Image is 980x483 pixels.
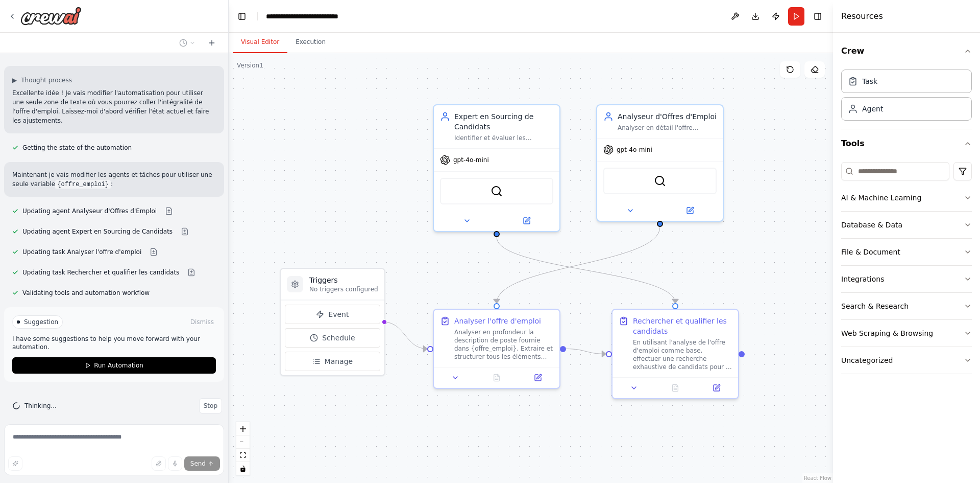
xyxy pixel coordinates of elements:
[492,237,680,303] g: Edge from 9b15cca0-1adf-4984-9b8f-d7a9b5e0e277 to 42e7a6e4-1603-4295-9d74-120147205ea0
[661,204,719,217] button: Open in side panel
[699,382,734,394] button: Open in side panel
[433,309,560,389] div: Analyser l'offre d'emploiAnalyser en profondeur la description de poste fournie dans {offre_emplo...
[654,175,666,187] img: SerperDevTool
[22,268,179,277] span: Updating task Rechercher et qualifier les candidats
[611,309,739,399] div: Rechercher et qualifier les candidatsEn utilisant l'analyse de l'offre d'emploi comme base, effec...
[12,76,72,84] button: ▶Thought process
[841,212,972,238] button: Database & Data
[22,207,157,215] span: Updating agent Analyseur d'Offres d'Emploi
[325,356,353,366] span: Manage
[841,220,902,230] div: Database & Data
[520,372,555,384] button: Open in side panel
[12,357,216,374] button: Run Automation
[8,456,22,471] button: Improve this prompt
[841,185,972,211] button: AI & Machine Learning
[20,7,82,25] img: Logo
[22,248,141,256] span: Updating task Analyser l'offre d'emploi
[498,215,555,227] button: Open in side panel
[233,32,287,53] button: Visual Editor
[841,347,972,374] button: Uncategorized
[22,289,150,297] span: Validating tools and automation workflow
[454,316,541,326] div: Analyser l'offre d'emploi
[236,422,250,435] button: zoom in
[12,76,17,84] span: ▶
[152,456,166,471] button: Upload files
[188,317,216,327] button: Dismiss
[804,475,831,481] a: React Flow attribution
[492,227,665,303] g: Edge from e820309c-bd2d-461d-9aa5-5bacb322a88e to ec312ca3-5745-45f6-86a2-0a1d810ab600
[94,361,143,370] span: Run Automation
[22,227,173,236] span: Updating agent Expert en Sourcing de Candidats
[22,144,132,152] span: Getting the state of the automation
[618,124,717,132] div: Analyser en détail l'offre d'emploi fournie dans {offre_emploi} et extraire tous les critères ess...
[55,180,111,189] code: {offre_emploi}
[12,335,216,351] p: I have some suggestions to help you move forward with your automation.
[328,309,349,319] span: Event
[454,111,553,132] div: Expert en Sourcing de Candidats
[235,9,249,24] button: Hide left sidebar
[190,459,206,468] span: Send
[204,402,217,410] span: Stop
[841,239,972,265] button: File & Document
[280,268,385,376] div: TriggersNo triggers configuredEventScheduleManage
[285,328,380,348] button: Schedule
[236,462,250,475] button: toggle interactivity
[841,129,972,158] button: Tools
[322,333,355,343] span: Schedule
[236,422,250,475] div: React Flow controls
[24,318,58,326] span: Suggestion
[383,317,427,354] g: Edge from triggers to ec312ca3-5745-45f6-86a2-0a1d810ab600
[285,352,380,371] button: Manage
[433,104,560,232] div: Expert en Sourcing de CandidatsIdentifier et évaluer les candidats parfaits pour le poste décrit ...
[285,305,380,324] button: Event
[12,170,216,189] p: Maintenant je vais modifier les agents et tâches pour utiliser une seule variable :
[24,402,57,410] span: Thinking...
[12,88,216,125] p: Excellente idée ! Je vais modifier l'automatisation pour utiliser une seule zone de texte où vous...
[175,37,200,49] button: Switch to previous chat
[596,104,724,222] div: Analyseur d'Offres d'EmploiAnalyser en détail l'offre d'emploi fournie dans {offre_emploi} et ext...
[841,301,909,311] div: Search & Research
[862,76,877,86] div: Task
[841,193,921,203] div: AI & Machine Learning
[841,65,972,129] div: Crew
[199,398,222,413] button: Stop
[618,111,717,122] div: Analyseur d'Offres d'Emploi
[841,320,972,347] button: Web Scraping & Browsing
[841,247,900,257] div: File & Document
[21,76,72,84] span: Thought process
[841,266,972,292] button: Integrations
[237,61,263,70] div: Version 1
[654,382,697,394] button: No output available
[184,456,220,471] button: Send
[454,328,553,361] div: Analyser en profondeur la description de poste fournie dans {offre_emploi}. Extraire et structure...
[566,344,606,359] g: Edge from ec312ca3-5745-45f6-86a2-0a1d810ab600 to 42e7a6e4-1603-4295-9d74-120147205ea0
[475,372,519,384] button: No output available
[309,275,378,285] h3: Triggers
[168,456,182,471] button: Click to speak your automation idea
[841,328,933,338] div: Web Scraping & Browsing
[453,156,489,164] span: gpt-4o-mini
[633,316,732,336] div: Rechercher et qualifier les candidats
[841,355,893,365] div: Uncategorized
[811,9,825,24] button: Hide right sidebar
[236,449,250,462] button: fit view
[309,285,378,293] p: No triggers configured
[862,104,883,114] div: Agent
[841,37,972,65] button: Crew
[633,338,732,371] div: En utilisant l'analyse de l'offre d'emploi comme base, effectuer une recherche exhaustive de cand...
[204,37,220,49] button: Start a new chat
[236,435,250,449] button: zoom out
[266,11,361,21] nav: breadcrumb
[841,293,972,319] button: Search & Research
[454,134,553,142] div: Identifier et évaluer les candidats parfaits pour le poste décrit dans {offre_emploi} en utilisan...
[841,10,883,22] h4: Resources
[287,32,334,53] button: Execution
[491,185,503,197] img: SerperDevTool
[841,274,884,284] div: Integrations
[841,158,972,382] div: Tools
[617,146,652,154] span: gpt-4o-mini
